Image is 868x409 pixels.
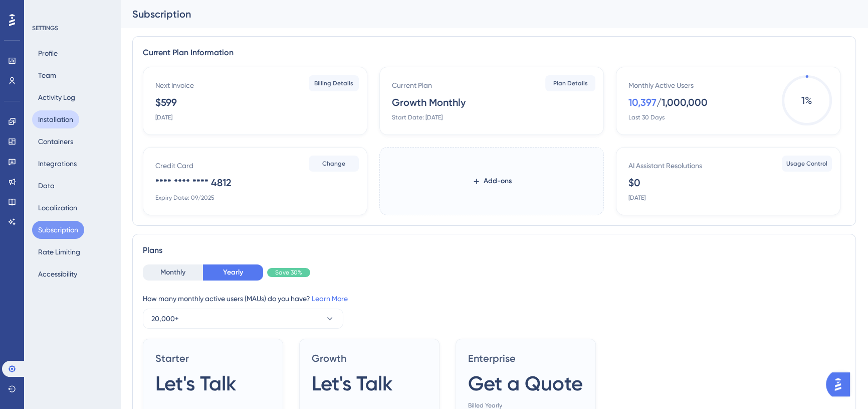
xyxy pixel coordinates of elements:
[392,79,432,91] div: Current Plan
[312,369,393,397] span: Let's Talk
[782,75,832,125] span: 1 %
[32,44,64,62] button: Profile
[32,24,113,32] div: SETTINGS
[155,351,271,365] span: Starter
[628,79,694,91] div: Monthly Active Users
[275,268,302,277] span: Save 30%
[786,160,827,168] span: Usage Control
[155,160,193,172] div: Credit Card
[468,369,583,397] span: Get a Quote
[657,95,708,109] div: / 1,000,000
[628,95,657,109] div: 10,397
[32,243,86,261] button: Rate Limiting
[545,75,595,91] button: Plan Details
[155,113,172,121] div: [DATE]
[628,160,702,172] div: AI Assistant Resolutions
[309,75,359,91] button: Billing Details
[553,79,588,87] span: Plan Details
[32,265,83,283] button: Accessibility
[456,172,528,190] button: Add-ons
[314,79,353,87] span: Billing Details
[826,369,856,399] iframe: UserGuiding AI Assistant Launcher
[309,156,359,172] button: Change
[628,176,640,190] div: $0
[32,132,79,151] button: Containers
[32,221,84,239] button: Subscription
[392,113,443,121] div: Start Date: [DATE]
[143,47,845,59] div: Current Plan Information
[143,309,343,329] button: 20,000+
[32,155,83,173] button: Integrations
[628,194,645,202] div: [DATE]
[132,7,831,21] div: Subscription
[628,113,665,121] div: Last 30 Days
[782,156,832,172] button: Usage Control
[312,295,348,303] a: Learn More
[143,264,203,281] button: Monthly
[155,194,214,202] div: Expiry Date: 09/2025
[32,199,83,217] button: Localization
[155,79,194,91] div: Next Invoice
[203,264,263,281] button: Yearly
[155,95,177,109] div: $599
[312,351,427,365] span: Growth
[32,88,81,106] button: Activity Log
[392,95,466,109] div: Growth Monthly
[484,175,512,187] span: Add-ons
[32,110,79,128] button: Installation
[322,160,345,168] span: Change
[468,351,583,365] span: Enterprise
[151,313,179,325] span: 20,000+
[32,177,61,195] button: Data
[32,66,62,84] button: Team
[155,369,237,397] span: Let's Talk
[143,244,845,256] div: Plans
[143,293,845,305] div: How many monthly active users (MAUs) do you have?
